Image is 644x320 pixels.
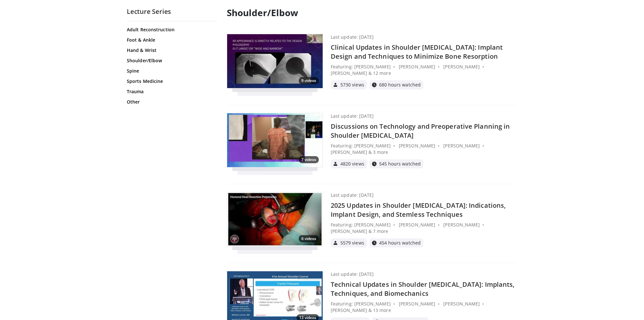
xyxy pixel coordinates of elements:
[227,192,323,246] img: Stemless Total Shoulder Arthroplasty: A Step-by-Step Comprehensive Surgical Technique
[227,6,298,19] strong: Shoulder/Elbow
[331,143,517,155] p: Featuring: [PERSON_NAME] • [PERSON_NAME] • [PERSON_NAME] • [PERSON_NAME] & 3 more
[331,122,517,140] h4: Discussions on Technology and Preoperative Planning in Shoulder [MEDICAL_DATA]
[127,7,217,16] h2: Lecture Series
[379,162,421,166] span: 545 hours watched
[127,99,216,105] a: Other
[227,34,323,88] img: Short Stems in Shoulder Arthroplasty Panel Discussion: The Problem, the Solution, and Real World ...
[340,162,364,166] span: 4820 views
[227,113,323,167] img: Primary Reverse Shoulder Arthroplasty: What Is the Ideal Implant Configuration?
[127,37,216,43] a: Foot & Ankle
[227,34,517,89] a: Short Stems in Shoulder Arthroplasty Panel Discussion: The Problem, the Solution, and Real World ...
[299,235,319,242] p: 6 videos
[340,83,364,87] span: 5730 views
[331,34,374,40] p: Last update: [DATE]
[331,201,517,219] h4: 2025 Updates in Shoulder [MEDICAL_DATA]: Indications, Implant Design, and Stemless Techniques
[331,43,517,61] h4: Clinical Updates in Shoulder [MEDICAL_DATA]: Implant Design and Techniques to Minimize Bone Resor...
[379,83,421,87] span: 680 hours watched
[299,156,319,163] p: 7 videos
[127,26,216,33] a: Adult Reconstruction
[331,113,374,119] p: Last update: [DATE]
[331,192,374,198] p: Last update: [DATE]
[379,241,421,245] span: 454 hours watched
[127,88,216,95] a: Trauma
[227,192,517,247] a: Stemless Total Shoulder Arthroplasty: A Step-by-Step Comprehensive Surgical Technique 6 videos La...
[299,77,319,84] p: 9 videos
[331,271,374,277] p: Last update: [DATE]
[127,47,216,54] a: Hand & Wrist
[127,68,216,74] a: Spine
[331,64,517,76] p: Featuring: [PERSON_NAME] • [PERSON_NAME] • [PERSON_NAME] • [PERSON_NAME] & 12 more
[331,301,517,314] p: Featuring: [PERSON_NAME] • [PERSON_NAME] • [PERSON_NAME] • [PERSON_NAME] & 13 more
[127,78,216,85] a: Sports Medicine
[127,57,216,64] a: Shoulder/Elbow
[340,241,364,245] span: 5579 views
[331,280,517,298] h4: Technical Updates in Shoulder [MEDICAL_DATA]: Implants, Techniques, and Biomechanics
[331,222,517,235] p: Featuring: [PERSON_NAME] • [PERSON_NAME] • [PERSON_NAME] • [PERSON_NAME] & 7 more
[227,113,517,168] a: Primary Reverse Shoulder Arthroplasty: What Is the Ideal Implant Configuration? 7 videos Last upd...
